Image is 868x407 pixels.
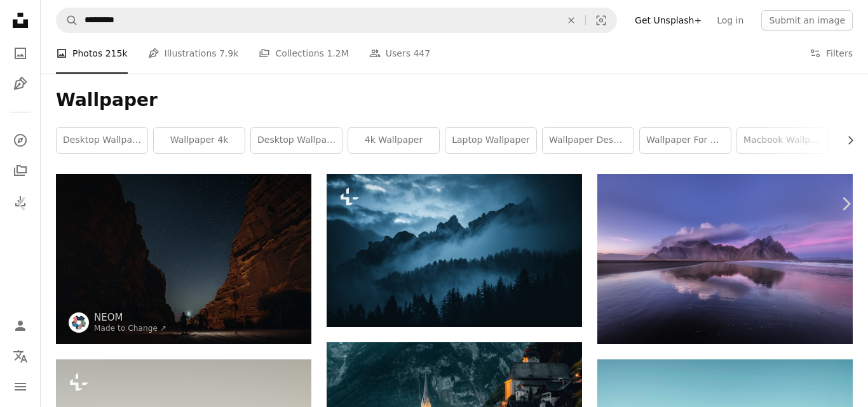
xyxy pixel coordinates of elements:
[56,174,311,344] img: a person standing in the middle of a canyon at night
[761,10,853,30] button: Submit an image
[839,128,853,153] button: scroll list to the right
[259,33,348,74] a: Collections 1.2M
[57,128,147,153] a: desktop wallpapers
[640,128,731,153] a: wallpaper for mobile
[57,8,78,32] button: Search Unsplash
[737,128,828,153] a: macbook wallpaper
[8,71,33,97] a: Illustrations
[810,33,853,74] button: Filters
[413,46,430,60] span: 447
[824,143,868,265] a: Next
[586,8,616,32] button: Visual search
[327,174,582,327] img: a mountain range covered in fog and clouds
[445,128,536,153] a: laptop wallpaper
[154,128,245,153] a: wallpaper 4k
[369,33,430,74] a: Users 447
[94,324,166,333] a: Made to Change ↗
[627,10,709,30] a: Get Unsplash+
[327,244,582,256] a: a mountain range covered in fog and clouds
[8,344,33,369] button: Language
[557,8,585,32] button: Clear
[709,10,751,30] a: Log in
[543,128,634,153] a: wallpaper desktop
[8,313,33,338] a: Log in / Sign up
[251,128,342,153] a: desktop wallpaper
[348,128,439,153] a: 4k wallpaper
[327,46,348,60] span: 1.2M
[56,89,853,112] h1: Wallpaper
[8,374,33,399] button: Menu
[69,312,89,333] img: Go to NEOM's profile
[597,253,853,264] a: photo of mountain
[219,46,238,60] span: 7.9k
[94,311,166,324] a: NEOM
[56,253,311,264] a: a person standing in the middle of a canyon at night
[597,174,853,344] img: photo of mountain
[148,33,239,74] a: Illustrations 7.9k
[8,128,33,153] a: Explore
[8,41,33,66] a: Photos
[56,8,617,33] form: Find visuals sitewide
